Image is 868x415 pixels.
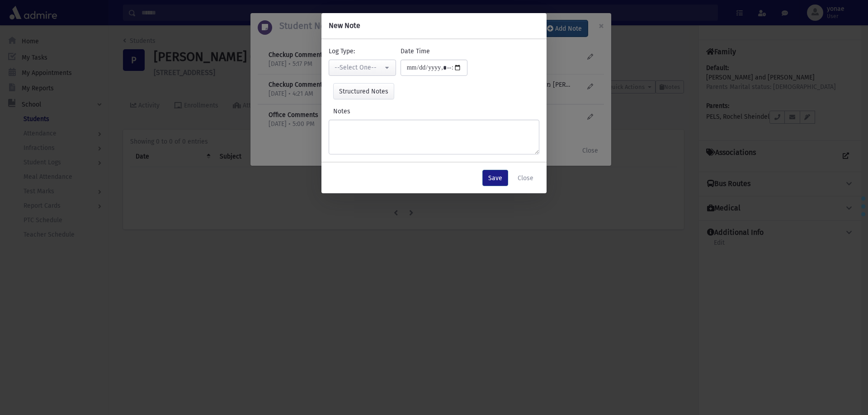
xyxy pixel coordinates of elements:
label: Log Type: [329,47,355,56]
label: Notes [329,107,364,116]
label: Date Time [401,47,430,56]
h6: New Note [329,20,360,31]
div: --Select One-- [335,63,383,72]
button: Structured Notes [333,83,394,99]
button: --Select One-- [329,60,396,76]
